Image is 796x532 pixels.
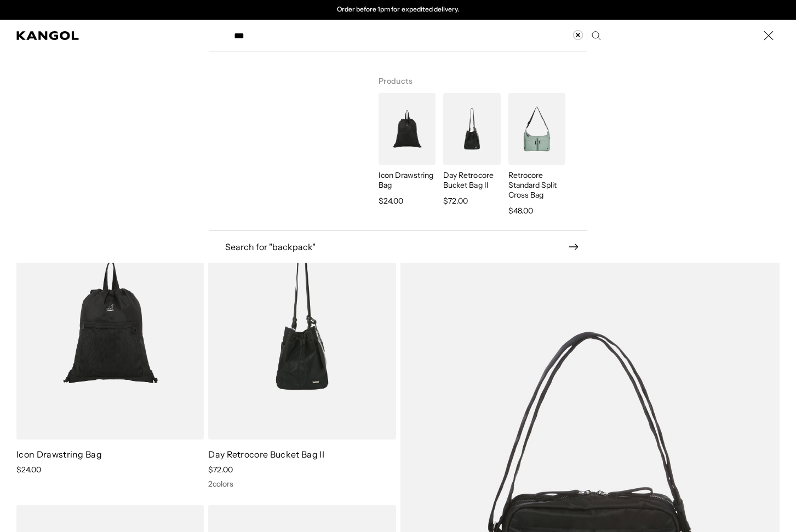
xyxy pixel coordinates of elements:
[285,5,511,14] div: 2 of 2
[379,170,436,190] p: Icon Drawstring Bag
[508,93,565,165] img: Retrocore Standard Split Cross Bag
[16,31,79,40] a: Kangol
[379,62,570,93] h3: Products
[758,25,780,47] button: Close
[508,170,565,200] p: Retrocore Standard Split Cross Bag
[337,5,459,14] p: Order before 1pm for expedited delivery.
[443,170,500,190] p: Day Retrocore Bucket Bag II
[443,194,468,207] span: $72.00
[379,93,436,165] img: Icon Drawstring Bag
[591,31,601,41] button: Search here
[573,30,587,40] button: Clear search term
[285,5,511,14] slideshow-component: Announcement bar
[508,204,533,217] span: $48.00
[285,5,511,14] div: Announcement
[379,194,403,207] span: $24.00
[225,242,569,251] span: Search for " backpack "
[209,242,587,252] button: Search for "backpack"
[443,93,500,165] img: Day Retrocore Bucket Bag II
